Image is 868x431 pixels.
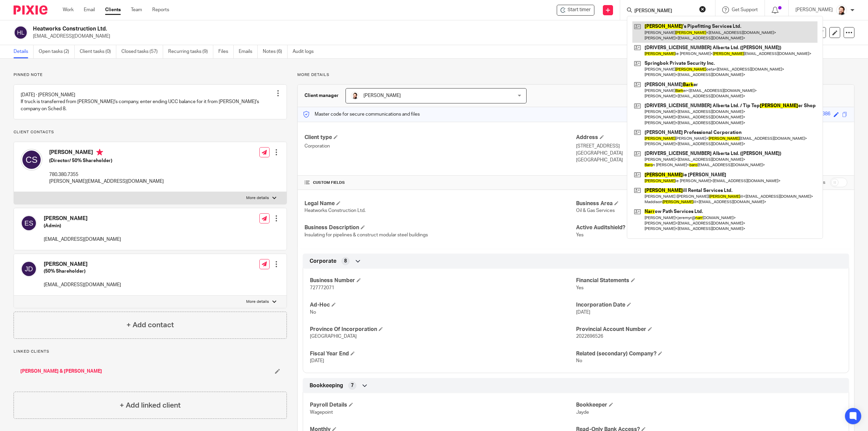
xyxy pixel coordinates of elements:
[293,45,319,58] a: Audit logs
[363,93,401,98] span: [PERSON_NAME]
[310,382,343,389] span: Bookkeeping
[14,45,34,58] a: Details
[576,233,584,237] span: Yes
[699,6,706,13] button: Clear
[246,195,269,201] p: More details
[44,222,121,229] h5: (Admin)
[14,72,287,78] p: Pinned note
[105,6,121,13] a: Clients
[84,6,95,13] a: Email
[344,258,347,265] span: 8
[568,6,591,14] span: Start timer
[732,7,758,12] span: Get Support
[310,358,324,363] span: [DATE]
[634,8,695,14] input: Search
[310,401,576,409] h4: Payroll Details
[44,215,121,222] h4: [PERSON_NAME]
[80,45,116,58] a: Client tasks (0)
[304,134,576,141] h4: Client type
[239,45,258,58] a: Emails
[576,310,590,315] span: [DATE]
[310,301,576,309] h4: Ad-Hoc
[576,334,603,339] span: 2022696526
[21,261,37,277] img: svg%3E
[44,261,121,268] h4: [PERSON_NAME]
[576,134,847,141] h4: Address
[304,143,576,150] p: Corporation
[152,6,169,13] a: Reports
[121,45,163,58] a: Closed tasks (57)
[576,286,584,290] span: Yes
[49,171,164,178] p: 780.380.7355
[39,45,75,58] a: Open tasks (2)
[126,320,174,330] h4: + Add contact
[304,224,576,231] h4: Business Description
[246,299,269,305] p: More details
[33,25,616,33] h2: Heatworks Construction Ltd.
[351,382,354,389] span: 7
[96,149,103,156] i: Primary
[576,150,847,157] p: [GEOGRAPHIC_DATA]
[63,6,74,13] a: Work
[576,358,582,363] span: No
[351,92,359,100] img: Jayde%20Headshot.jpg
[304,92,339,99] h3: Client manager
[304,200,576,207] h4: Legal Name
[576,326,842,333] h4: Provincial Account Number
[310,334,357,339] span: [GEOGRAPHIC_DATA]
[576,301,842,309] h4: Incorporation Date
[168,45,213,58] a: Recurring tasks (9)
[836,5,847,16] img: Jayde%20Headshot.jpg
[49,157,164,164] h5: (Director/ 50% Shareholder)
[576,410,589,415] span: Jayde
[44,236,121,243] p: [EMAIL_ADDRESS][DOMAIN_NAME]
[297,72,854,78] p: More details
[310,350,576,357] h4: Fiscal Year End
[14,25,28,40] img: svg%3E
[310,286,334,290] span: 727772071
[44,268,121,275] h5: (50% Shareholder)
[33,33,762,40] p: [EMAIL_ADDRESS][DOMAIN_NAME]
[218,45,234,58] a: Files
[576,157,847,163] p: [GEOGRAPHIC_DATA]
[310,258,336,265] span: Corporate
[14,5,47,15] img: Pixie
[310,310,316,315] span: No
[576,200,847,207] h4: Business Area
[310,326,576,333] h4: Province Of Incorporation
[304,180,576,185] h4: CUSTOM FIELDS
[49,178,164,185] p: [PERSON_NAME][EMAIL_ADDRESS][DOMAIN_NAME]
[576,208,615,213] span: Oil & Gas Services
[21,149,42,171] img: svg%3E
[120,400,181,411] h4: + Add linked client
[304,233,428,237] span: Insulating for pipelines & construct modular steel buildings
[21,215,37,231] img: svg%3E
[576,350,842,357] h4: Related (secondary) Company?
[310,277,576,284] h4: Business Number
[310,410,333,415] span: Wagepoint
[576,143,847,150] p: [STREET_ADDRESS]
[14,349,287,354] p: Linked clients
[14,130,287,135] p: Client contacts
[44,281,121,288] p: [EMAIL_ADDRESS][DOMAIN_NAME]
[576,277,842,284] h4: Financial Statements
[303,111,420,118] p: Master code for secure communications and files
[20,368,102,375] a: [PERSON_NAME] & [PERSON_NAME]
[557,5,594,16] div: Heatworks Construction Ltd.
[795,6,833,13] p: [PERSON_NAME]
[576,401,842,409] h4: Bookkeeper
[576,224,847,231] h4: Active Auditshield?
[304,208,366,213] span: Heatworks Construction Ltd.
[263,45,288,58] a: Notes (6)
[49,149,164,157] h4: [PERSON_NAME]
[131,6,142,13] a: Team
